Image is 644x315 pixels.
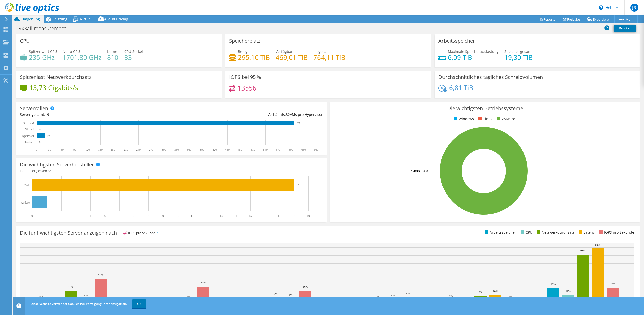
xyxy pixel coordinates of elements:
[334,106,637,111] h3: Die wichtigsten Betriebssysteme
[98,274,103,277] text: 31%
[212,148,217,151] text: 420
[238,55,270,60] h4: 295,10 TiB
[484,230,516,235] li: Arbeitsspeicher
[200,148,204,151] text: 390
[200,281,206,284] text: 21%
[566,289,571,292] text: 11%
[73,148,76,151] text: 90
[24,184,30,187] text: Dell
[508,295,512,298] text: 4%
[438,38,475,44] h3: Arbeitsspeicher
[29,85,78,91] h4: 13,73 Gigabits/s
[47,134,50,137] text: 19
[276,55,308,60] h4: 469,01 TiB
[614,15,638,23] a: Mehr
[29,55,57,60] h4: 235 GHz
[536,230,574,235] li: Netzwerkdurchsatz
[53,17,67,21] span: Leistung
[292,214,295,218] text: 18
[276,148,280,151] text: 570
[449,85,473,91] h4: 6,81 TiB
[276,49,293,54] span: Verfügbar
[107,55,118,60] h4: 810
[234,214,237,218] text: 14
[98,148,103,151] text: 150
[504,49,533,54] span: Speicher gesamt
[20,74,91,80] h3: Spitzenlast Netzwerkdurchsatz
[136,148,141,151] text: 240
[496,116,515,122] li: VMware
[63,55,101,60] h4: 1701,80 GHz
[225,148,230,151] text: 450
[20,38,30,44] h3: CPU
[249,214,252,218] text: 15
[176,214,179,218] text: 10
[238,49,249,54] span: Belegt
[63,49,80,54] span: Netto-CPU
[187,148,191,151] text: 360
[48,148,51,151] text: 30
[61,148,64,151] text: 60
[289,293,293,296] text: 6%
[61,214,62,218] text: 2
[580,249,585,252] text: 61%
[36,148,37,151] text: 0
[610,282,615,285] text: 20%
[220,214,223,218] text: 13
[296,184,299,187] text: 18
[535,15,559,23] a: Reports
[124,49,143,54] span: CPU-Sockel
[132,299,146,308] a: OK
[376,295,380,298] text: 4%
[303,285,308,288] text: 16%
[453,116,474,122] li: Windows
[347,296,350,299] text: 2%
[307,214,310,218] text: 19
[90,214,91,218] text: 4
[162,214,164,218] text: 9
[584,15,615,23] a: Exportieren
[162,148,166,151] text: 300
[278,214,281,218] text: 17
[411,169,420,173] tspan: 100.0%
[80,17,93,21] span: Virtuell
[519,230,532,235] li: CPU
[16,26,74,31] h1: VxRail-measurement
[229,38,260,44] h3: Speicherplatz
[20,112,171,117] div: Server gesamt:
[171,112,323,117] div: Verhältnis: VMs pro Hypervisor
[205,214,208,218] text: 12
[438,74,543,80] h3: Durchschnittliches tägliches Schreibvolumen
[504,55,533,60] h4: 19,30 TiB
[420,169,430,173] tspan: ESXi 8.0
[614,25,636,32] a: Drucken
[133,214,135,218] text: 7
[39,295,43,298] text: 3%
[406,292,410,295] text: 8%
[23,121,34,125] text: Gast-VM
[149,148,153,151] text: 270
[289,148,293,151] text: 600
[191,214,194,218] text: 11
[578,230,595,235] li: Latenz
[449,294,453,297] text: 5%
[313,49,331,54] span: Insgesamt
[84,294,88,297] text: 5%
[45,112,49,117] span: 19
[46,214,48,218] text: 1
[23,140,34,144] text: Physisch
[313,55,345,60] h4: 764,11 TiB
[21,134,34,138] text: Hypervisor
[493,290,498,293] text: 10%
[559,15,584,23] a: Freigabe
[263,148,268,151] text: 540
[107,49,117,54] span: Kerne
[124,148,128,151] text: 210
[104,214,106,218] text: 5
[49,168,51,173] span: 2
[85,148,90,151] text: 120
[20,162,94,167] h3: Die wichtigsten Serverhersteller
[68,285,73,288] text: 16%
[172,296,175,299] text: 3%
[391,294,395,297] text: 5%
